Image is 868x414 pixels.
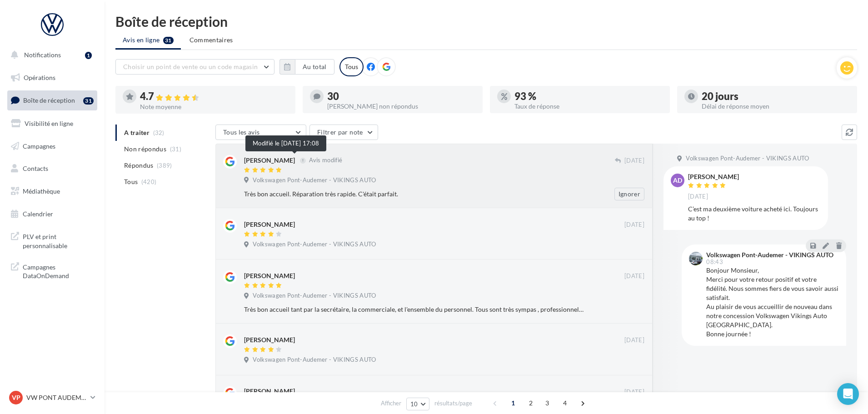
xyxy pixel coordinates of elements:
span: Opérations [24,74,55,81]
a: Opérations [5,68,99,87]
span: 2 [524,396,538,410]
div: [PERSON_NAME] non répondus [327,103,475,110]
span: Volkswagen Pont-Audemer - VIKINGS AUTO [253,356,376,364]
span: Volkswagen Pont-Audemer - VIKINGS AUTO [253,240,376,249]
span: Contacts [23,165,48,172]
span: résultats/page [434,399,472,408]
div: Boîte de réception [115,15,857,28]
a: Boîte de réception31 [5,90,99,110]
div: [PERSON_NAME] [688,174,739,180]
span: AD [673,176,682,185]
span: 4 [558,396,572,410]
span: Volkswagen Pont-Audemer - VIKINGS AUTO [253,176,376,185]
div: [PERSON_NAME] [244,220,295,229]
button: Au total [279,59,334,75]
button: 10 [406,398,429,410]
a: Campagnes DataOnDemand [5,257,99,284]
span: 10 [410,400,418,408]
span: [DATE] [624,272,644,280]
a: Médiathèque [5,182,99,201]
span: Répondus [124,161,154,170]
a: Campagnes [5,137,99,156]
button: Tous les avis [215,125,306,140]
div: 30 [327,91,475,101]
span: Calendrier [23,210,53,218]
button: Au total [295,59,334,75]
div: 31 [83,97,94,105]
div: Bonjour Monsieur, Merci pour votre retour positif et votre fidélité. Nous sommes fiers de vous sa... [706,266,839,339]
span: 3 [540,396,554,410]
span: [DATE] [624,221,644,229]
div: [PERSON_NAME] [244,387,295,396]
span: Boîte de réception [23,96,75,104]
div: Très bon accueil tant par la secrétaire, la commerciale, et l'ensemble du personnel. Tous sont tr... [244,305,585,314]
span: PLV et print personnalisable [23,230,94,250]
span: Volkswagen Pont-Audemer - VIKINGS AUTO [686,155,809,163]
span: 1 [506,396,520,410]
span: Visibilité en ligne [25,120,73,127]
div: Taux de réponse [514,103,663,110]
span: [DATE] [624,157,644,165]
span: [DATE] [624,388,644,396]
span: 08:43 [706,259,723,265]
a: Visibilité en ligne [5,114,99,133]
span: Notifications [24,51,61,59]
a: PLV et print personnalisable [5,227,99,254]
span: Médiathèque [23,187,60,195]
span: Afficher [381,399,401,408]
span: Choisir un point de vente ou un code magasin [123,63,258,70]
div: Note moyenne [140,104,288,110]
button: Notifications 1 [5,45,95,65]
a: Calendrier [5,205,99,224]
button: Ignorer [614,188,644,200]
span: (420) [141,178,157,185]
span: (389) [157,162,172,169]
button: Filtrer par note [309,125,378,140]
div: Volkswagen Pont-Audemer - VIKINGS AUTO [706,252,833,258]
span: Commentaires [190,35,233,45]
div: [PERSON_NAME] [244,271,295,280]
button: Choisir un point de vente ou un code magasin [115,59,274,75]
span: Tous [124,177,138,186]
div: 4.7 [140,91,288,102]
span: Tous les avis [223,128,260,136]
span: (31) [170,145,181,153]
div: [PERSON_NAME] [244,156,295,165]
div: C’est ma deuxième voiture acheté ici. Toujours au top ! [688,205,821,223]
span: Non répondus [124,145,166,154]
div: Modifié le [DATE] 17:08 [245,135,326,151]
span: [DATE] [688,193,708,201]
div: 1 [85,52,92,59]
a: Contacts [5,159,99,178]
div: 93 % [514,91,663,101]
div: [PERSON_NAME] [244,335,295,344]
a: VP VW PONT AUDEMER [7,389,97,406]
p: VW PONT AUDEMER [26,393,87,402]
span: Avis modifié [309,157,342,164]
span: Campagnes [23,142,55,150]
span: Volkswagen Pont-Audemer - VIKINGS AUTO [253,292,376,300]
div: Open Intercom Messenger [837,383,859,405]
div: Tous [339,57,364,76]
span: [DATE] [624,336,644,344]
div: 20 jours [702,91,850,101]
span: Campagnes DataOnDemand [23,261,94,280]
div: Délai de réponse moyen [702,103,850,110]
div: Très bon accueil. Réparation très rapide. C'était parfait. [244,190,585,199]
span: VP [12,393,20,402]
